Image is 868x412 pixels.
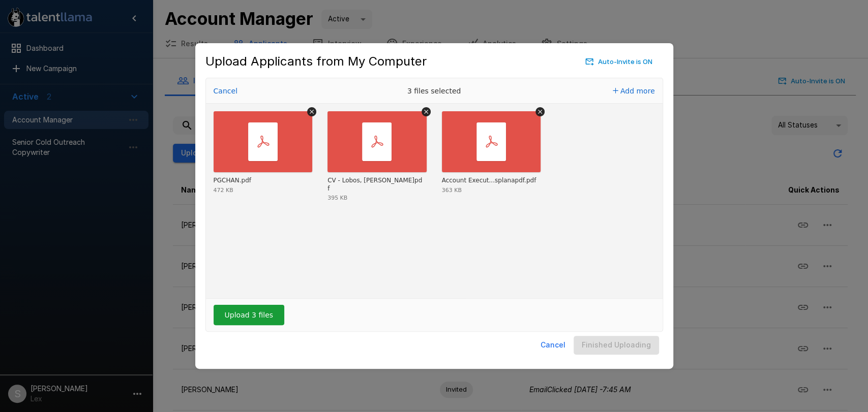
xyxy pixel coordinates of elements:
[205,53,427,70] h5: Upload Applicants from My Computer
[422,107,431,116] button: Remove file
[214,177,251,185] div: PGCHAN.pdf
[535,107,545,116] button: Remove file
[214,187,233,193] div: 472 KB
[214,305,284,325] button: Upload 3 files
[609,84,659,98] button: Add more files
[442,177,536,185] div: Account Executive_Jhon Benson Esplanapdf.pdf
[620,87,655,95] span: Add more
[583,54,655,70] button: Auto-Invite is ON
[307,107,316,116] button: Remove file
[327,177,424,193] div: CV - Lobos, Brithny J..pdf
[358,78,511,104] div: 3 files selected
[205,78,663,332] div: Uppy Dashboard
[442,187,462,193] div: 363 KB
[327,195,347,201] div: 395 KB
[211,84,241,98] button: Cancel
[536,336,570,355] button: Cancel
